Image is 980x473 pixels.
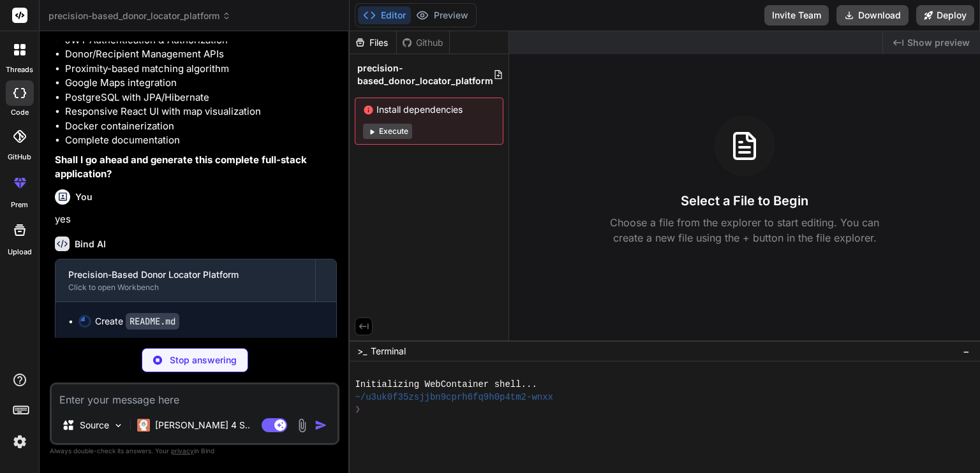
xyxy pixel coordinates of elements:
button: Precision-Based Donor Locator PlatformClick to open Workbench [56,259,315,302]
label: prem [11,200,28,210]
li: PostgreSQL with JPA/Hibernate [65,91,337,105]
li: Google Maps integration [65,76,337,91]
button: Execute [363,124,412,139]
div: Create [95,315,179,328]
div: Github [397,36,449,49]
span: Terminal [371,345,406,358]
li: Responsive React UI with map visualization [65,105,337,119]
li: Donor/Recipient Management APIs [65,47,337,62]
button: Deploy [916,5,974,25]
span: Show preview [907,36,970,49]
label: threads [6,64,33,75]
li: Complete documentation [65,133,337,148]
span: precision-based_donor_locator_platform [48,10,231,22]
span: Initializing WebContainer shell... [355,379,537,391]
span: >_ [357,345,367,358]
label: code [11,107,29,118]
label: GitHub [8,152,31,163]
button: Editor [358,6,411,24]
button: Download [836,5,909,25]
p: Always double-check its answers. Your in Bind [50,445,339,457]
button: Invite Team [764,5,829,25]
img: attachment [295,418,309,433]
img: Pick Models [113,420,124,431]
div: Files [350,36,396,49]
div: Click to open Workbench [68,282,302,293]
li: Docker containerization [65,119,337,134]
p: Choose a file from the explorer to start editing. You can create a new file using the + button in... [602,215,887,245]
p: yes [55,212,337,227]
span: Install dependencies [363,103,495,116]
img: icon [315,419,327,432]
p: Source [80,419,109,432]
li: Proximity-based matching algorithm [65,62,337,76]
span: privacy [171,447,194,455]
span: ❯ [355,404,361,416]
span: − [963,345,970,358]
code: README.md [126,313,179,330]
label: Upload [8,247,32,258]
h6: Bind AI [75,238,106,251]
div: Precision-Based Donor Locator Platform [68,268,302,281]
h3: Select a File to Begin [681,192,808,210]
h6: You [75,191,93,203]
span: ~/u3uk0f35zsjjbn9cprh6fq9h0p4tm2-wnxx [355,391,553,404]
p: Stop answering [170,354,237,367]
span: precision-based_donor_locator_platform [357,62,493,87]
p: [PERSON_NAME] 4 S.. [155,419,250,432]
button: Preview [411,6,473,24]
button: − [960,341,972,361]
img: settings [9,431,31,453]
strong: Shall I go ahead and generate this complete full-stack application? [55,154,309,180]
img: Claude 4 Sonnet [137,419,150,432]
